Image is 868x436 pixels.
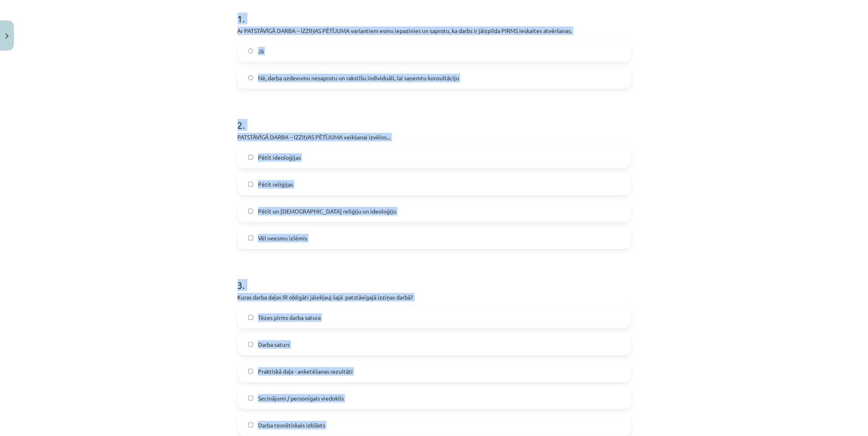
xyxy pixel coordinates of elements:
input: Secinājumi / personīgais viedoklis [248,396,254,401]
input: Vēl neesmu izlēmis [248,236,254,241]
span: Tēzes pirms darba satura [258,313,321,322]
p: Ar PATSTĀVĪGĀ DARBA – IZZIŅAS PĒTĪJUMA variantiem esmu iepazinies un saprotu, ka darbs ir jāizpil... [238,26,631,35]
input: Darba saturs [248,342,254,347]
input: Darba teorētiskais izklāsts [248,423,254,428]
h1: 2 . [238,105,631,130]
input: Praktiskā daļa - anketēšanas rezultāti [248,369,254,374]
p: PATSTĀVĪGĀ DARBA – IZZIŅAS PĒTĪJUMA veikšanai izvēlos... [238,133,631,141]
p: Kuras darba daļas IR obligāti jāiekļauj šajā patstāvīgajā izziņas darbā? [238,293,631,302]
span: Nē, darba uzdevumu nesaprotu un rakstīšu individuāli, lai saņemtu konsultāciju [258,74,459,82]
input: Pētīt un [DEMOGRAPHIC_DATA] reliģiju un ideoloģiju [248,209,254,214]
span: Praktiskā daļa - anketēšanas rezultāti [258,367,353,376]
input: Jā [248,48,254,54]
input: Nē, darba uzdevumu nesaprotu un rakstīšu individuāli, lai saņemtu konsultāciju [248,75,254,81]
span: Jā [258,47,264,55]
span: Vēl neesmu izlēmis [258,234,307,242]
input: Pētīt ideoloģijas [248,155,254,160]
input: Tēzes pirms darba satura [248,315,254,320]
span: Pētīt ideoloģijas [258,153,301,162]
h1: 3 . [238,265,631,291]
span: Pētīt un [DEMOGRAPHIC_DATA] reliģiju un ideoloģiju [258,207,396,216]
input: Pētīt reliģijas [248,182,254,187]
span: Pētīt reliģijas [258,180,293,189]
img: icon-close-lesson-0947bae3869378f0d4975bcd49f059093ad1ed9edebbc8119c70593378902aed.svg [5,33,9,39]
span: Secinājumi / personīgais viedoklis [258,394,344,403]
span: Darba teorētiskais izklāsts [258,421,325,429]
span: Darba saturs [258,340,290,349]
